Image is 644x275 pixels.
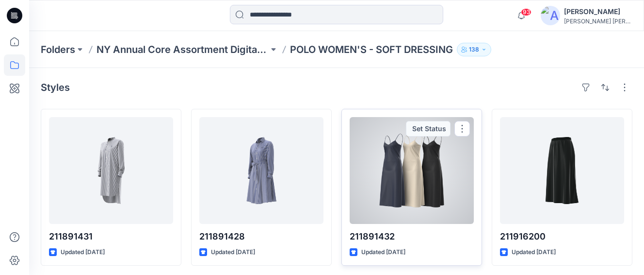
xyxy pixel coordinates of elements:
img: avatar [541,6,560,25]
a: NY Annual Core Assortment Digital Lib [97,43,269,56]
p: 211891431 [49,230,173,243]
p: 211916200 [500,230,624,243]
span: 93 [521,8,531,16]
div: [PERSON_NAME] [PERSON_NAME] [564,17,632,25]
p: 138 [469,44,479,55]
p: 211891432 [350,230,474,243]
div: [PERSON_NAME] [564,6,632,17]
p: Updated [DATE] [361,247,405,258]
p: POLO WOMEN'S - SOFT DRESSING [290,43,453,56]
a: 211891428 [199,117,323,224]
a: Folders [41,43,75,56]
a: 211891431 [49,117,173,224]
p: 211891428 [199,230,323,243]
a: 211916200 [500,117,624,224]
button: 138 [457,43,491,56]
p: Updated [DATE] [512,247,556,258]
h4: Styles [41,82,70,93]
p: Updated [DATE] [211,247,255,258]
a: 211891432 [350,117,474,224]
p: Updated [DATE] [61,247,105,258]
